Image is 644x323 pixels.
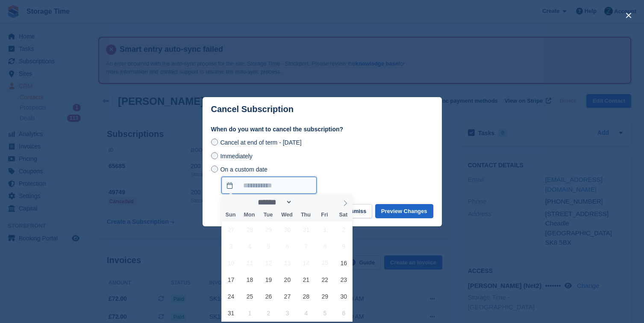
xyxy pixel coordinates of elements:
[260,288,277,305] span: August 26, 2025
[255,198,292,207] select: Month
[223,255,239,271] span: August 10, 2025
[335,288,352,305] span: August 30, 2025
[317,255,333,271] span: August 15, 2025
[279,305,296,321] span: September 3, 2025
[298,271,315,288] span: August 21, 2025
[211,104,294,114] p: Cancel Subscription
[317,271,333,288] span: August 22, 2025
[260,238,277,255] span: August 5, 2025
[315,212,334,218] span: Fri
[260,255,277,271] span: August 12, 2025
[240,212,259,218] span: Mon
[298,238,315,255] span: August 7, 2025
[292,198,319,207] input: Year
[335,221,352,238] span: August 2, 2025
[260,271,277,288] span: August 19, 2025
[375,204,433,218] button: Preview Changes
[298,288,315,305] span: August 28, 2025
[260,305,277,321] span: September 2, 2025
[279,238,296,255] span: August 6, 2025
[279,255,296,271] span: August 13, 2025
[220,166,268,173] span: On a custom date
[241,255,258,271] span: August 11, 2025
[211,166,218,172] input: On a custom date
[220,139,301,146] span: Cancel at end of term - [DATE]
[317,288,333,305] span: August 29, 2025
[223,221,239,238] span: July 27, 2025
[223,271,239,288] span: August 17, 2025
[335,271,352,288] span: August 23, 2025
[279,288,296,305] span: August 27, 2025
[223,288,239,305] span: August 24, 2025
[335,255,352,271] span: August 16, 2025
[317,305,333,321] span: September 5, 2025
[241,305,258,321] span: September 1, 2025
[317,221,333,238] span: August 1, 2025
[223,305,239,321] span: August 31, 2025
[622,9,635,22] button: close
[298,221,315,238] span: July 31, 2025
[296,212,315,218] span: Thu
[211,139,218,145] input: Cancel at end of term - [DATE]
[223,238,239,255] span: August 3, 2025
[339,204,372,218] button: Dismiss
[335,238,352,255] span: August 9, 2025
[220,153,252,160] span: Immediately
[277,212,296,218] span: Wed
[241,221,258,238] span: July 28, 2025
[221,212,240,218] span: Sun
[260,221,277,238] span: July 29, 2025
[221,177,317,194] input: On a custom date
[279,221,296,238] span: July 30, 2025
[259,212,277,218] span: Tue
[317,238,333,255] span: August 8, 2025
[279,271,296,288] span: August 20, 2025
[298,305,315,321] span: September 4, 2025
[211,125,433,134] label: When do you want to cancel the subscription?
[298,255,315,271] span: August 14, 2025
[241,271,258,288] span: August 18, 2025
[335,305,352,321] span: September 6, 2025
[211,152,218,159] input: Immediately
[241,238,258,255] span: August 4, 2025
[334,212,353,218] span: Sat
[241,288,258,305] span: August 25, 2025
